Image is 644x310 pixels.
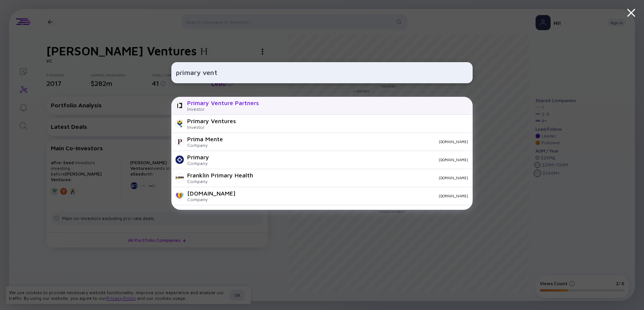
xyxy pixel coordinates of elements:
div: [DOMAIN_NAME] [187,190,235,197]
div: Prima Mente [187,136,223,142]
div: Company [187,160,209,166]
div: [DOMAIN_NAME] [241,194,468,198]
div: [DOMAIN_NAME] [259,176,468,180]
div: Company [187,179,253,184]
div: Franklin Primary Health [187,172,253,179]
div: Primary Ventures [187,118,236,124]
input: Search Company or Investor... [176,66,468,79]
div: Primary Venture Partners [187,99,259,106]
div: Investor [187,124,236,130]
div: Primary [187,154,209,160]
div: Company [187,197,235,202]
div: Investor [187,106,259,112]
div: [DOMAIN_NAME] [215,157,468,162]
div: Company [187,142,223,148]
div: Vent-Axia [187,208,215,215]
div: [DOMAIN_NAME] [229,139,468,144]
